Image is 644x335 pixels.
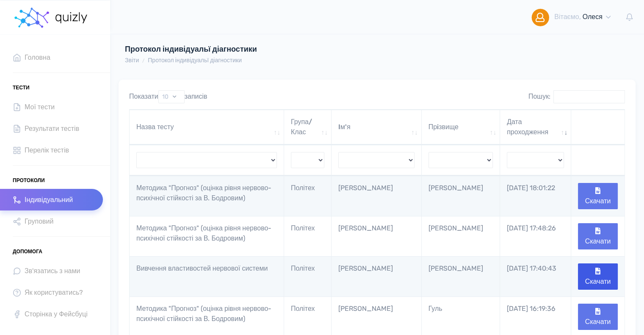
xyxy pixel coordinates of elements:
select: Показатизаписів [158,90,185,103]
span: Зв'язатись з нами [25,265,80,277]
nav: breadcrumb [125,56,242,65]
label: Пошук: [528,90,625,103]
span: Індивідуальний [25,194,73,205]
td: [PERSON_NAME] [422,256,500,296]
span: Сторінка у Фейсбуці [25,308,88,320]
input: Пошук: [553,90,625,103]
a: homepage homepage [13,0,89,34]
img: homepage [13,5,51,30]
label: Показати записів [129,90,207,103]
td: Методика "Прогноз" (оцінка рівня нервово-психічної стійкості за В. Бодровим) [130,216,284,256]
td: [PERSON_NAME] [422,216,500,256]
span: Мої тести [25,101,55,113]
span: Груповий [25,216,53,227]
button: Скачати [578,183,618,209]
span: Перелік тестів [25,144,69,156]
img: homepage [55,12,89,23]
th: Група/Клас: активувати для сортування стовпців за зростанням [284,110,332,145]
td: [DATE] 17:48:26 [500,216,571,256]
th: Прiзвище: активувати для сортування стовпців за зростанням [422,110,500,145]
th: Iм'я: активувати для сортування стовпців за зростанням [332,110,422,145]
span: Тести [13,81,30,94]
td: Методика "Прогноз" (оцінка рівня нервово-психічної стійкості за В. Бодровим) [130,176,284,216]
button: Скачати [578,223,618,249]
td: Політех [284,176,332,216]
th: Назва тесту: активувати для сортування стовпців за зростанням [130,110,284,145]
li: Протокол індивідуальї діагностики [139,56,242,65]
h4: Протокол індивідуальї діагностики [125,45,414,54]
span: Результати тестів [25,123,79,134]
span: Головна [25,52,50,63]
button: Скачати [578,304,618,330]
span: Протоколи [13,174,45,187]
span: Допомога [13,245,42,258]
li: Звіти [125,56,139,65]
td: [PERSON_NAME] [422,176,500,216]
button: Скачати [578,263,618,290]
span: Як користуватись? [25,287,83,298]
td: Політех [284,256,332,296]
td: [PERSON_NAME] [332,256,422,296]
td: [PERSON_NAME] [332,176,422,216]
th: Дата проходження: активувати для сортування стовпців за зростанням [500,110,571,145]
td: Політех [284,216,332,256]
td: [DATE] 18:01:22 [500,176,571,216]
td: [PERSON_NAME] [332,216,422,256]
span: Олеся [582,13,602,21]
td: [DATE] 17:40:43 [500,256,571,296]
td: Вивчення властивостей нервової системи [130,256,284,296]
